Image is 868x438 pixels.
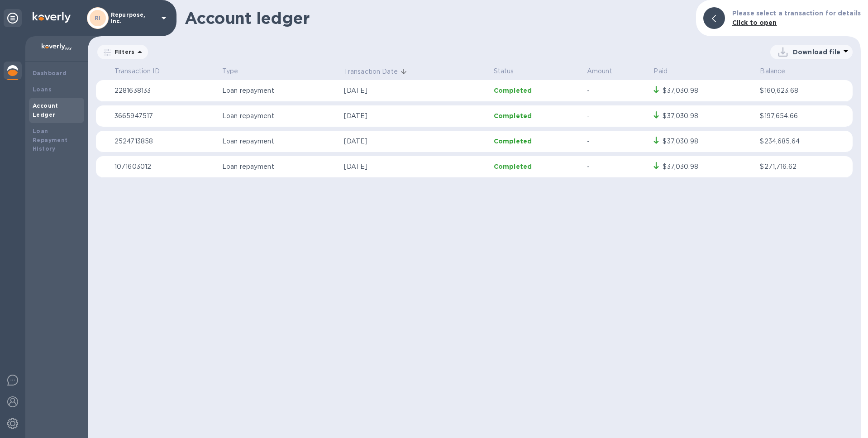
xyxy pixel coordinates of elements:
p: [DATE] [344,86,486,95]
b: Dashboard [33,70,67,76]
div: $37,030.98 [663,111,698,121]
p: Repurpose, Inc. [111,12,156,24]
p: Filters [111,48,134,56]
p: 2281638133 [114,86,215,95]
p: Amount [587,67,647,76]
p: Transaction Date [344,67,398,76]
p: Loan repayment [222,162,337,171]
p: Balance [760,67,849,76]
p: Status [494,67,580,76]
p: Completed [494,137,580,146]
div: $37,030.98 [663,137,698,146]
p: Loan repayment [222,137,337,146]
p: $160,623.68 [760,86,849,95]
p: 3665947517 [114,111,215,121]
p: Type [222,67,337,76]
p: Transaction ID [114,67,215,76]
p: 2524713858 [114,137,215,146]
p: Download file [793,48,840,57]
p: [DATE] [344,162,486,171]
b: Loans [33,86,52,93]
p: $197,654.66 [760,111,849,121]
b: Account Ledger [33,102,58,118]
p: - [587,111,647,121]
b: Loan Repayment History [33,128,68,152]
b: RI [95,14,101,21]
div: $37,030.98 [663,86,698,95]
p: Loan repayment [222,86,337,95]
p: $271,716.62 [760,162,849,171]
b: Please select a transaction for details [732,10,861,17]
div: $37,030.98 [663,162,698,171]
h1: Account ledger [185,9,689,28]
p: - [587,86,647,95]
p: Completed [494,111,580,120]
span: Transaction Date [344,67,410,76]
p: [DATE] [344,111,486,121]
p: - [587,162,647,171]
p: $234,685.64 [760,137,849,146]
p: Paid [653,67,753,76]
p: 1071603012 [114,162,215,171]
p: Loan repayment [222,111,337,121]
p: [DATE] [344,137,486,146]
p: Completed [494,86,580,95]
p: Completed [494,162,580,171]
b: Click to open [732,19,777,26]
p: - [587,137,647,146]
img: Logo [33,12,71,23]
